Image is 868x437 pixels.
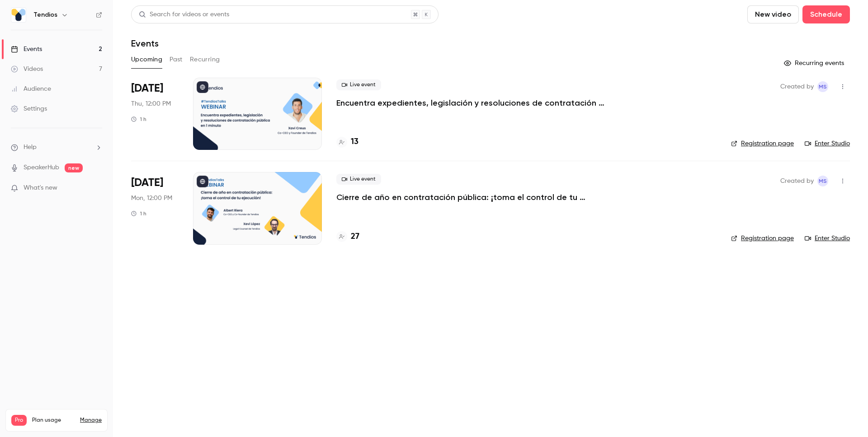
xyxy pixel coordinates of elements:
span: Thu, 12:00 PM [131,99,171,108]
h4: 27 [351,231,359,243]
img: Tendios [11,8,26,22]
span: MS [819,176,827,186]
span: Live event [336,79,381,90]
li: help-dropdown-opener [11,143,102,152]
a: Enter Studio [805,234,850,243]
div: Settings [11,104,47,113]
a: Enter Studio [805,139,850,148]
a: Cierre de año en contratación pública: ¡toma el control de tu ejecución! [336,192,608,203]
button: Past [170,52,183,67]
span: Pro [11,415,27,426]
div: 1 h [131,210,146,217]
span: Created by [780,81,814,92]
div: Oct 20 Mon, 12:00 PM (Europe/Madrid) [131,172,179,244]
span: Maria Serra [817,176,828,186]
div: Audience [11,84,51,93]
a: Manage [80,417,102,424]
a: Registration page [731,234,794,243]
span: [DATE] [131,176,163,190]
a: SpeakerHub [24,163,59,172]
button: Recurring events [780,56,850,70]
iframe: Noticeable Trigger [91,184,102,192]
span: Created by [780,176,814,186]
button: Schedule [802,5,850,23]
div: 1 h [131,116,146,123]
span: Help [24,143,37,152]
button: New video [747,5,799,23]
span: Mon, 12:00 PM [131,194,172,203]
h1: Events [131,38,159,49]
div: Sep 25 Thu, 12:00 PM (Europe/Madrid) [131,78,179,150]
span: new [65,163,83,172]
a: Registration page [731,139,794,148]
button: Upcoming [131,52,162,67]
a: Encuentra expedientes, legislación y resoluciones de contratación pública en 1 minuto [336,98,608,108]
span: Live event [336,174,381,185]
button: Recurring [190,52,220,67]
h6: Tendios [33,10,57,19]
span: MS [819,81,827,92]
span: [DATE] [131,81,163,96]
a: 27 [336,231,359,243]
div: Videos [11,65,43,74]
span: Plan usage [32,417,75,424]
div: Events [11,45,42,54]
div: Search for videos or events [139,10,229,19]
span: Maria Serra [817,81,828,92]
span: What's new [24,183,57,193]
a: 13 [336,136,359,148]
h4: 13 [351,136,359,148]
